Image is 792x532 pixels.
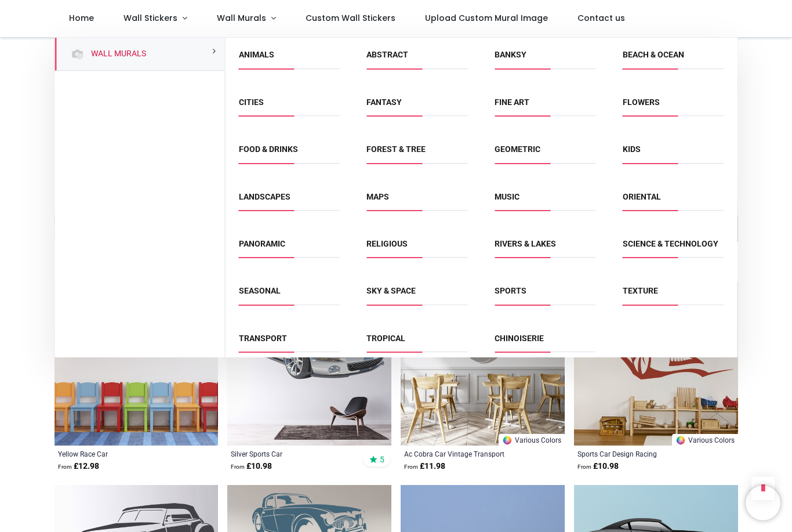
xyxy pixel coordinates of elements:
[401,281,565,446] img: Ac Cobra Car Vintage Transport Wall Sticker
[123,12,177,24] span: Wall Stickers
[366,97,402,107] a: Fantasy
[495,239,556,248] a: Rivers & Lakes
[623,97,724,116] span: Flowers
[366,144,426,154] a: Forest & Tree
[239,191,340,211] span: Landscapes
[623,285,724,305] span: Texture
[746,486,780,520] iframe: Brevo live chat
[366,144,468,163] span: Forest & Tree
[499,434,565,446] a: Various Colors
[495,192,519,201] a: Music
[366,333,468,352] span: Tropical
[623,192,661,201] a: Oriental
[495,285,596,305] span: Sports
[239,285,340,305] span: Seasonal
[366,192,389,201] a: Maps
[366,285,468,305] span: Sky & Space
[231,464,245,470] span: From
[69,12,94,24] span: Home
[495,333,596,352] span: Chinoiserie
[58,449,184,458] a: Yellow Race Car
[502,435,513,446] img: Color Wheel
[231,449,357,458] a: Silver Sports Car
[495,334,544,343] a: Chinoiserie
[239,286,281,295] a: Seasonal
[366,50,408,59] a: Abstract
[623,50,684,59] a: Beach & Ocean
[71,47,85,61] img: Wall Murals
[239,192,290,201] a: Landscapes
[495,144,596,163] span: Geometric
[672,434,738,446] a: Various Colors
[239,144,340,163] span: Food & Drinks
[495,50,526,59] a: Banksy
[239,239,285,248] a: Panoramic
[495,49,596,68] span: Banksy
[675,435,686,446] img: Color Wheel
[623,97,660,107] a: Flowers
[217,12,266,24] span: Wall Murals
[577,461,619,472] strong: £ 10.98
[577,449,703,458] a: Sports Car Design Racing
[239,333,340,352] span: Transport
[239,238,340,258] span: Panoramic
[366,191,468,211] span: Maps
[623,144,641,154] a: Kids
[495,144,540,154] a: Geometric
[366,49,468,68] span: Abstract
[366,239,408,248] a: Religious
[55,281,219,446] img: Yellow Race Car Wall Sticker
[495,97,596,116] span: Fine Art
[495,191,596,211] span: Music
[366,97,468,116] span: Fantasy
[227,281,391,446] img: Silver Sports Car Wall Sticker Wall Sticker
[623,239,718,248] a: Science & Technology
[495,97,529,107] a: Fine Art
[623,49,724,68] span: Beach & Ocean
[404,464,418,470] span: From
[231,461,272,472] strong: £ 10.98
[86,48,146,60] a: Wall Murals
[239,97,340,116] span: Cities
[577,12,625,24] span: Contact us
[239,144,298,154] a: Food & Drinks
[239,50,274,59] a: Animals
[623,286,658,295] a: Texture
[623,144,724,163] span: Kids
[623,191,724,211] span: Oriental
[380,454,384,465] span: 5
[574,281,738,446] img: Sports Car Design Racing Wall Sticker
[239,49,340,68] span: Animals
[425,12,548,24] span: Upload Custom Mural Image
[239,97,264,107] a: Cities
[58,461,99,472] strong: £ 12.98
[404,461,445,472] strong: £ 11.98
[58,464,72,470] span: From
[366,286,416,295] a: Sky & Space
[366,334,405,343] a: Tropical
[623,238,724,258] span: Science & Technology
[366,238,468,258] span: Religious
[495,238,596,258] span: Rivers & Lakes
[239,334,287,343] a: Transport
[495,286,526,295] a: Sports
[577,464,591,470] span: From
[306,12,395,24] span: Custom Wall Stickers
[404,449,530,458] a: Ac Cobra Car Vintage Transport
